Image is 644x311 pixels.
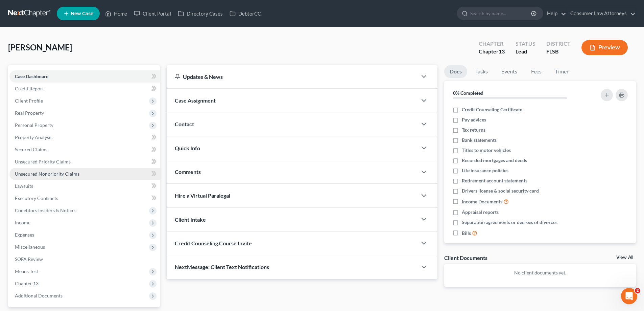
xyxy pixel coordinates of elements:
[175,216,206,223] span: Client Intake
[444,254,487,261] div: Client Documents
[175,73,409,80] div: Updates & News
[9,70,160,83] a: Case Dashboard
[175,145,200,151] span: Quick Info
[15,244,45,250] span: Miscellaneous
[462,106,522,113] span: Credit Counseling Certificate
[175,121,194,127] span: Contact
[71,11,93,16] span: New Case
[470,65,493,78] a: Tasks
[9,143,160,156] a: Secured Claims
[15,207,76,213] span: Codebtors Insiders & Notices
[15,110,44,116] span: Real Property
[175,97,216,104] span: Case Assignment
[462,137,497,143] span: Bank statements
[462,209,499,216] span: Appraisal reports
[15,268,38,274] span: Means Test
[15,281,39,286] span: Chapter 13
[462,187,539,194] span: Drivers license & social security card
[15,86,44,91] span: Credit Report
[462,116,486,123] span: Pay advices
[15,195,58,201] span: Executory Contracts
[9,253,160,265] a: SOFA Review
[174,7,226,20] a: Directory Cases
[550,65,574,78] a: Timer
[450,269,630,276] p: No client documents yet.
[15,293,63,298] span: Additional Documents
[462,167,508,174] span: Life insurance policies
[462,177,527,184] span: Retirement account statements
[15,73,49,79] span: Case Dashboard
[15,122,53,128] span: Personal Property
[226,7,264,20] a: DebtorCC
[462,198,502,205] span: Income Documents
[15,134,52,140] span: Property Analysis
[635,288,640,293] span: 2
[462,127,485,133] span: Tax returns
[175,169,201,175] span: Comments
[462,157,527,164] span: Recorded mortgages and deeds
[15,159,71,164] span: Unsecured Priority Claims
[15,171,79,177] span: Unsecured Nonpriority Claims
[9,131,160,143] a: Property Analysis
[546,40,571,48] div: District
[581,40,628,55] button: Preview
[175,192,230,199] span: Hire a Virtual Paralegal
[15,256,43,262] span: SOFA Review
[9,83,160,95] a: Credit Report
[102,7,130,20] a: Home
[453,90,483,96] strong: 0% Completed
[15,232,34,238] span: Expenses
[8,42,72,52] span: [PERSON_NAME]
[462,219,557,226] span: Separation agreements or decrees of divorces
[516,48,535,55] div: Lead
[15,98,43,104] span: Client Profile
[462,230,471,237] span: Bills
[567,7,636,20] a: Consumer Law Attorneys
[479,48,505,55] div: Chapter
[525,65,547,78] a: Fees
[15,220,30,225] span: Income
[9,156,160,168] a: Unsecured Priority Claims
[9,192,160,204] a: Executory Contracts
[9,180,160,192] a: Lawsuits
[621,288,637,304] iframe: Intercom live chat
[462,147,511,154] span: Titles to motor vehicles
[470,7,532,20] input: Search by name...
[616,255,633,260] a: View All
[496,65,523,78] a: Events
[479,40,505,48] div: Chapter
[499,48,505,54] span: 13
[546,48,571,55] div: FLSB
[130,7,174,20] a: Client Portal
[175,264,269,270] span: NextMessage: Client Text Notifications
[516,40,535,48] div: Status
[9,168,160,180] a: Unsecured Nonpriority Claims
[15,183,33,189] span: Lawsuits
[544,7,566,20] a: Help
[444,65,467,78] a: Docs
[175,240,252,246] span: Credit Counseling Course Invite
[15,147,47,152] span: Secured Claims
